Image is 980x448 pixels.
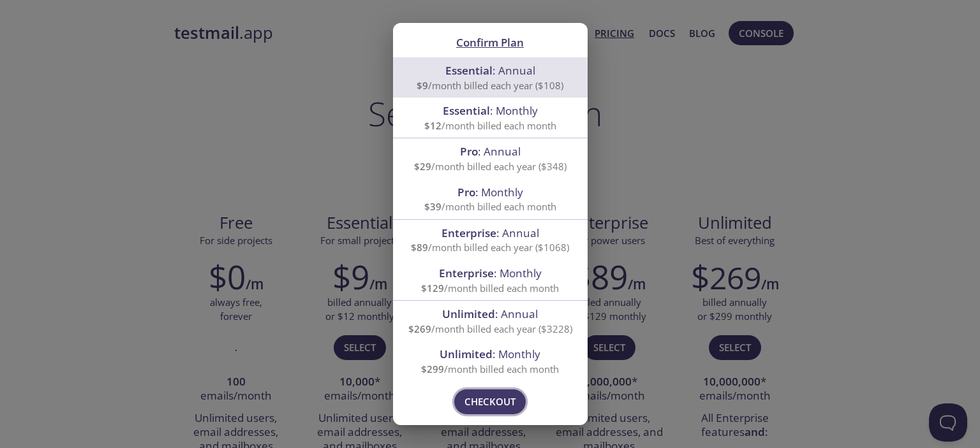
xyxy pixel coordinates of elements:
span: : Annual [445,63,535,78]
span: Unlimited [440,347,493,361]
span: Essential [443,103,490,118]
span: $39 [424,200,442,213]
span: $12 [424,119,442,132]
span: /month billed each year ($3228) [408,322,572,335]
span: $9 [417,79,428,92]
div: Enterprise: Monthly$129/month billed each month [393,260,588,300]
span: /month billed each month [421,363,559,375]
div: Essential: Monthly$12/month billed each month [393,98,588,138]
span: : Monthly [457,185,523,199]
span: Pro [460,144,478,159]
span: /month billed each month [424,119,556,132]
span: $89 [411,241,428,254]
span: /month billed each month [421,282,559,294]
span: /month billed each year ($108) [417,79,563,92]
span: Enterprise [439,266,494,280]
span: $129 [421,282,444,294]
span: Unlimited [442,307,495,321]
span: /month billed each month [424,200,556,213]
span: /month billed each year ($348) [414,160,567,173]
span: Confirm Plan [456,35,524,50]
span: Enterprise [442,226,496,240]
span: : Monthly [440,347,540,361]
span: $299 [421,363,444,375]
div: Pro: Annual$29/month billed each year ($348) [393,138,588,178]
div: Enterprise: Annual$89/month billed each year ($1068) [393,220,588,260]
span: Essential [445,63,493,78]
ul: confirm plan selection [393,57,588,381]
span: /month billed each year ($1068) [411,241,569,254]
span: : Annual [460,144,521,159]
span: $29 [414,160,431,173]
div: Unlimited: Monthly$299/month billed each month [393,341,588,381]
span: $269 [408,322,431,335]
div: Unlimited: Annual$269/month billed each year ($3228) [393,301,588,341]
span: : Annual [442,226,539,240]
span: Checkout [464,393,516,410]
div: Pro: Monthly$39/month billed each month [393,179,588,219]
span: : Annual [442,307,538,321]
span: Pro [457,185,475,199]
span: : Monthly [443,103,538,118]
button: Checkout [454,389,526,414]
div: Essential: Annual$9/month billed each year ($108) [393,57,588,98]
span: : Monthly [439,266,542,280]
